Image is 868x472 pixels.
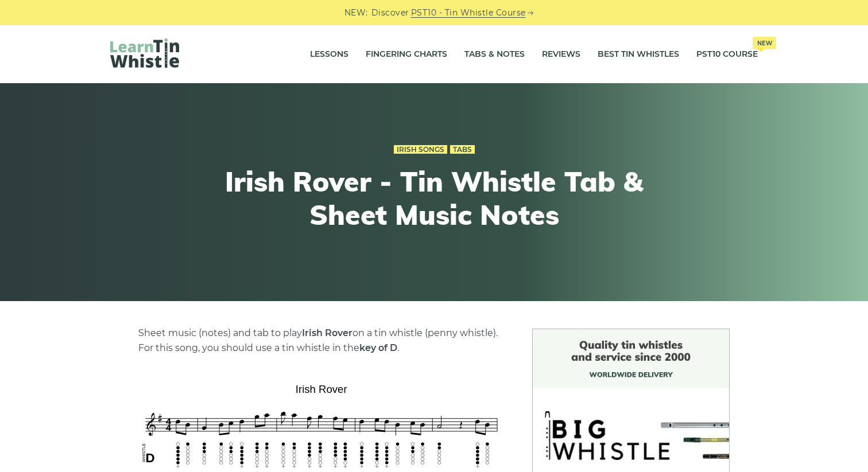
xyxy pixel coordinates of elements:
a: Irish Songs [394,145,447,154]
a: Best Tin Whistles [598,40,679,69]
strong: Irish Rover [302,327,352,338]
a: Tabs & Notes [464,40,525,69]
a: Lessons [310,40,348,69]
h1: Irish Rover - Tin Whistle Tab & Sheet Music Notes [223,165,645,231]
strong: key of D [359,342,397,353]
img: LearnTinWhistle.com [110,38,179,68]
a: Tabs [450,145,475,154]
a: PST10 CourseNew [696,40,758,69]
span: New [753,37,776,49]
a: Fingering Charts [366,40,447,69]
a: Reviews [542,40,580,69]
p: Sheet music (notes) and tab to play on a tin whistle (penny whistle). For this song, you should u... [138,326,505,356]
